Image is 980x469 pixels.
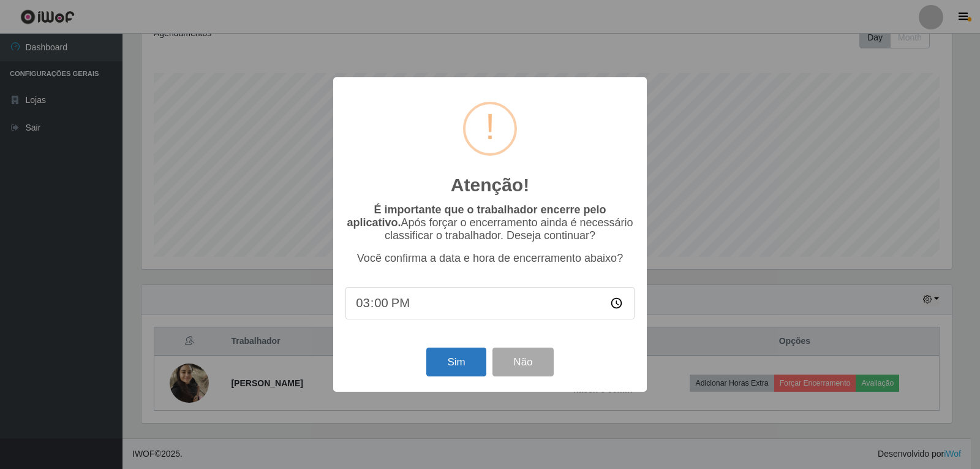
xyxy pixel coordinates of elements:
[345,204,635,242] p: Após forçar o encerramento ainda é necessário classificar o trabalhador. Deseja continuar?
[451,174,529,196] h2: Atenção!
[347,204,606,229] b: É importante que o trabalhador encerre pelo aplicativo.
[345,252,635,265] p: Você confirma a data e hora de encerramento abaixo?
[426,348,486,376] button: Sim
[492,348,553,376] button: Não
